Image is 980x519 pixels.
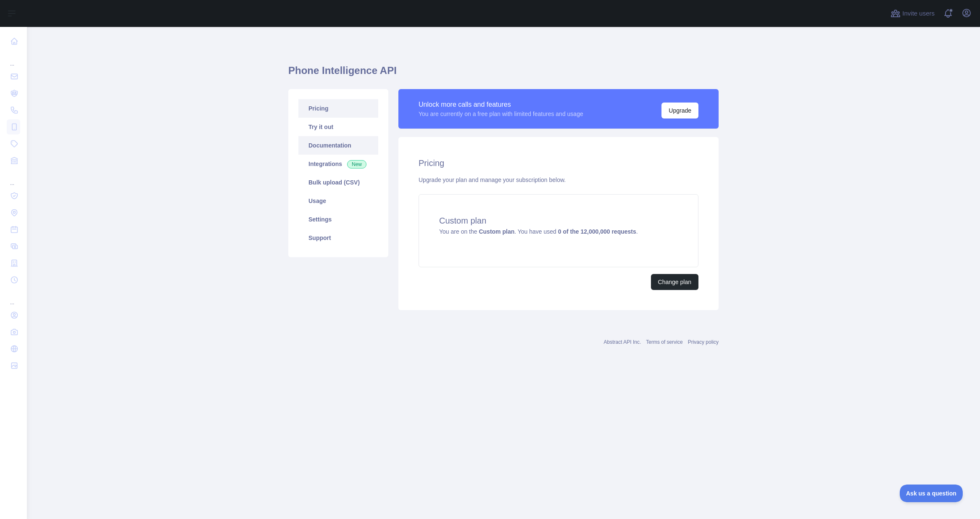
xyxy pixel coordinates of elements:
a: Abstract API Inc. [604,339,641,345]
a: Documentation [298,136,378,155]
div: ... [7,50,20,67]
button: Change plan [651,274,698,290]
a: Terms of service [646,339,682,345]
div: Upgrade your plan and manage your subscription below. [419,176,698,184]
a: Usage [298,192,378,210]
strong: Custom plan [479,228,514,235]
a: Privacy policy [688,339,719,345]
a: Bulk upload (CSV) [298,173,378,192]
strong: 0 of the 12,000,000 requests [558,228,636,235]
button: Invite users [889,7,936,20]
div: ... [7,289,20,306]
a: Try it out [298,118,378,136]
a: Settings [298,210,378,229]
div: ... [7,170,20,187]
span: You are on the . You have used . [439,228,638,235]
button: Upgrade [661,103,698,119]
div: Unlock more calls and features [419,100,583,110]
h2: Pricing [419,157,698,169]
a: Integrations New [298,155,378,173]
h1: Phone Intelligence API [288,64,719,84]
h4: Custom plan [439,215,678,227]
a: Pricing [298,99,378,118]
span: Invite users [902,9,935,18]
a: Support [298,229,378,247]
iframe: Toggle Customer Support [900,485,963,502]
div: You are currently on a free plan with limited features and usage [419,110,583,118]
span: New [347,160,366,169]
